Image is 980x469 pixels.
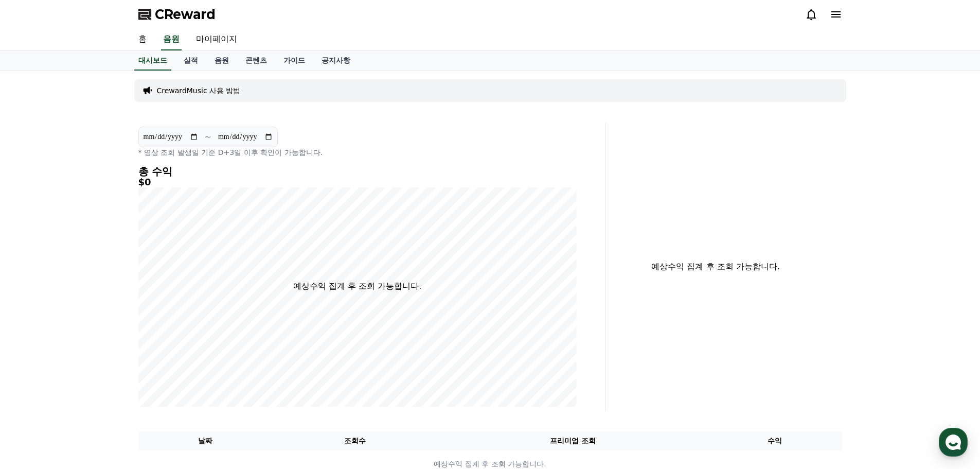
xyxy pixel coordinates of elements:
th: 날짜 [138,431,273,450]
a: 가이드 [275,51,313,71]
th: 프리미엄 조회 [438,431,708,450]
a: 홈 [130,29,155,50]
p: 예상수익 집계 후 조회 가능합니다. [293,280,421,292]
p: 예상수익 집계 후 조회 가능합니다. [614,260,817,273]
a: 대시보드 [134,51,171,71]
a: 콘텐츠 [237,51,275,71]
h4: 총 수익 [138,166,577,177]
a: 실적 [175,51,206,71]
a: 음원 [206,51,237,71]
a: CrewardMusic 사용 방법 [157,85,241,96]
a: 마이페이지 [188,29,245,50]
a: CReward [138,6,216,23]
h5: $0 [138,177,577,187]
p: * 영상 조회 발생일 기준 D+3일 이후 확인이 가능합니다. [138,147,577,158]
th: 조회수 [272,431,437,450]
p: ~ [205,131,211,143]
a: 공지사항 [313,51,359,71]
a: 음원 [161,29,182,50]
span: CReward [155,6,216,23]
th: 수익 [708,431,842,450]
